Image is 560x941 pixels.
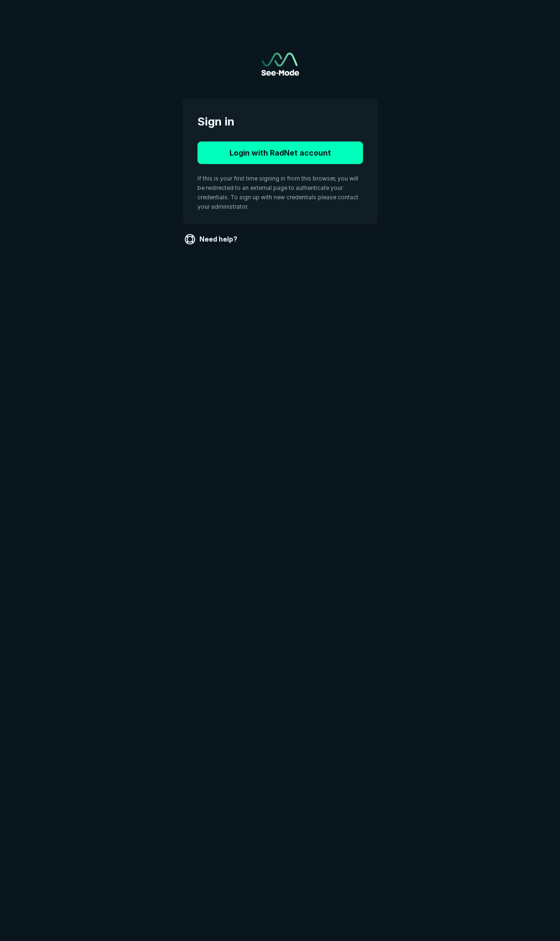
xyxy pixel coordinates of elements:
[182,232,241,247] a: Need help?
[197,113,363,130] span: Sign in
[261,53,299,76] img: See-Mode Logo
[197,175,358,210] span: If this is your first time signing in from this browser, you will be redirected to an external pa...
[261,53,299,76] a: Go to sign in
[197,141,363,164] button: Login with RadNet account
